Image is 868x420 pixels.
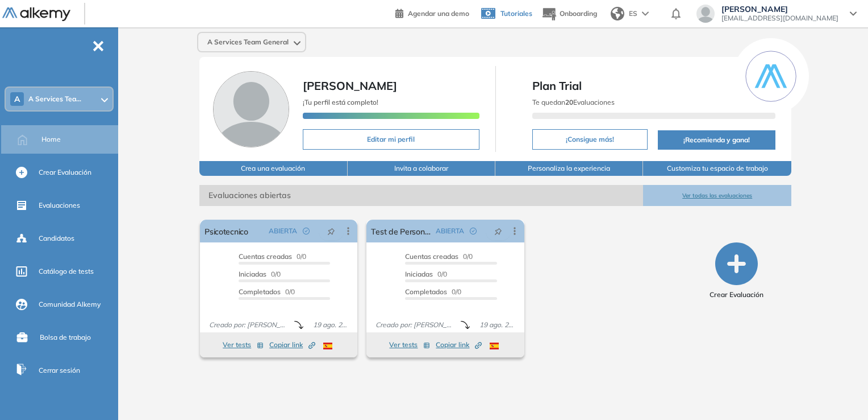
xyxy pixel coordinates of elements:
span: Cuentas creadas [405,252,458,261]
img: arrow [642,11,649,16]
span: [PERSON_NAME] [721,5,838,14]
button: Ver tests [389,338,430,352]
span: Catálogo de tests [39,266,94,277]
a: Psicotecnico [205,220,248,242]
button: Crea una evaluación [199,161,347,176]
span: A [14,94,20,104]
span: [PERSON_NAME] [303,79,397,93]
button: pushpin [319,222,344,240]
button: Ver tests [223,338,264,352]
span: ABIERTA [436,226,464,236]
span: Cuentas creadas [239,252,292,261]
span: 0/0 [239,270,281,278]
span: Completados [239,287,281,296]
button: Crear Evaluación [710,242,763,300]
span: 19 ago. 2025 [308,320,353,330]
span: Iniciadas [239,270,266,278]
span: 0/0 [239,252,306,261]
a: Agendar una demo [395,6,469,19]
span: Comunidad Alkemy [39,299,101,310]
span: Tutoriales [500,9,532,18]
span: Cerrar sesión [39,365,80,376]
button: Invita a colaborar [348,161,495,176]
span: Crear Evaluación [39,167,91,178]
img: ESP [323,343,332,349]
span: pushpin [327,227,335,236]
button: Copiar link [269,338,315,352]
span: Completados [405,287,447,296]
span: Copiar link [436,340,482,350]
span: Copiar link [269,340,315,350]
span: Creado por: [PERSON_NAME] [371,320,461,330]
span: Agendar una demo [408,9,469,18]
img: Foto de perfil [213,71,289,147]
b: 20 [565,98,573,106]
span: Evaluaciones [39,200,80,211]
span: 0/0 [239,287,295,296]
span: Iniciadas [405,270,433,278]
button: pushpin [486,222,511,240]
span: ES [629,9,637,19]
span: 0/0 [405,287,461,296]
button: Personaliza la experiencia [495,161,643,176]
span: 0/0 [405,270,447,278]
img: ESP [490,343,499,349]
span: Bolsa de trabajo [40,332,91,343]
span: pushpin [494,227,502,236]
span: Candidatos [39,233,74,244]
span: Te quedan Evaluaciones [532,98,615,106]
span: Crear Evaluación [710,290,763,300]
span: Home [41,134,61,145]
img: Logo [2,7,70,22]
span: A Services Tea... [28,94,81,104]
span: Onboarding [560,9,597,18]
span: Evaluaciones abiertas [199,185,643,206]
span: ABIERTA [269,226,297,236]
button: Customiza tu espacio de trabajo [643,161,791,176]
span: 19 ago. 2025 [475,320,519,330]
button: ¡Consigue más! [532,129,648,150]
button: ¡Recomienda y gana! [658,130,775,150]
a: Test de Personalidad [371,220,431,242]
span: Plan Trial [532,77,775,94]
img: world [611,7,624,20]
button: Copiar link [436,338,482,352]
span: Creado por: [PERSON_NAME] [205,320,294,330]
span: [EMAIL_ADDRESS][DOMAIN_NAME] [721,14,838,23]
span: ¡Tu perfil está completo! [303,98,378,106]
button: Onboarding [541,2,597,26]
span: A Services Team General [207,38,289,47]
span: 0/0 [405,252,473,261]
button: Editar mi perfil [303,129,479,150]
span: check-circle [470,228,477,234]
button: Ver todas las evaluaciones [643,185,791,206]
span: check-circle [303,228,310,234]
